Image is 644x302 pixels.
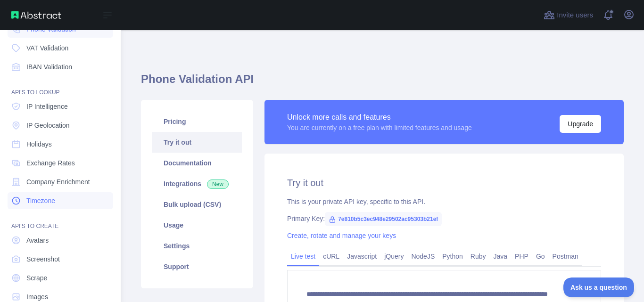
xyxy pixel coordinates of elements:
a: Usage [152,215,242,236]
a: IP Geolocation [8,117,113,134]
h1: Phone Validation API [141,72,624,94]
a: Documentation [152,153,242,173]
span: IBAN Validation [26,62,72,72]
span: Screenshot [26,254,60,264]
img: Abstract API [11,11,61,19]
span: Scrape [26,273,47,283]
a: Live test [287,249,319,264]
a: NodeJS [407,249,438,264]
a: Screenshot [8,251,113,268]
a: jQuery [380,249,407,264]
span: Images [26,292,48,302]
div: Primary Key: [287,214,601,223]
a: Support [152,256,242,277]
div: You are currently on a free plan with limited features and usage [287,123,472,132]
a: Timezone [8,192,113,209]
iframe: Toggle Customer Support [563,278,635,297]
a: Company Enrichment [8,173,113,190]
div: Unlock more calls and features [287,112,472,123]
a: PHP [511,249,532,264]
a: Javascript [343,249,380,264]
a: IP Intelligence [8,98,113,115]
a: Go [532,249,549,264]
span: Holidays [26,139,52,149]
a: Java [490,249,512,264]
a: Avatars [8,232,113,249]
a: VAT Validation [8,40,113,57]
a: cURL [319,249,343,264]
a: Pricing [152,111,242,132]
a: Integrations New [152,173,242,194]
a: Create, rotate and manage your keys [287,232,396,239]
button: Invite users [542,8,595,23]
div: API'S TO LOOKUP [8,77,113,96]
a: Exchange Rates [8,155,113,171]
span: Company Enrichment [26,177,90,187]
a: Holidays [8,136,113,153]
a: Bulk upload (CSV) [152,194,242,215]
a: Python [438,249,467,264]
span: VAT Validation [26,43,68,53]
a: Scrape [8,269,113,286]
span: IP Intelligence [26,102,68,111]
a: IBAN Validation [8,58,113,75]
span: New [207,180,229,189]
div: This is your private API key, specific to this API. [287,197,601,206]
h2: Try it out [287,176,601,189]
a: Ruby [467,249,490,264]
span: IP Geolocation [26,121,70,130]
span: Invite users [557,10,593,21]
span: Avatars [26,236,49,245]
span: Timezone [26,196,55,205]
button: Upgrade [560,115,601,133]
span: Exchange Rates [26,158,75,168]
div: API'S TO CREATE [8,211,113,230]
a: Try it out [152,132,242,153]
a: Settings [152,236,242,256]
span: 7e810b5c3ec948e29502ac95303b21ef [325,212,442,226]
a: Postman [549,249,582,264]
